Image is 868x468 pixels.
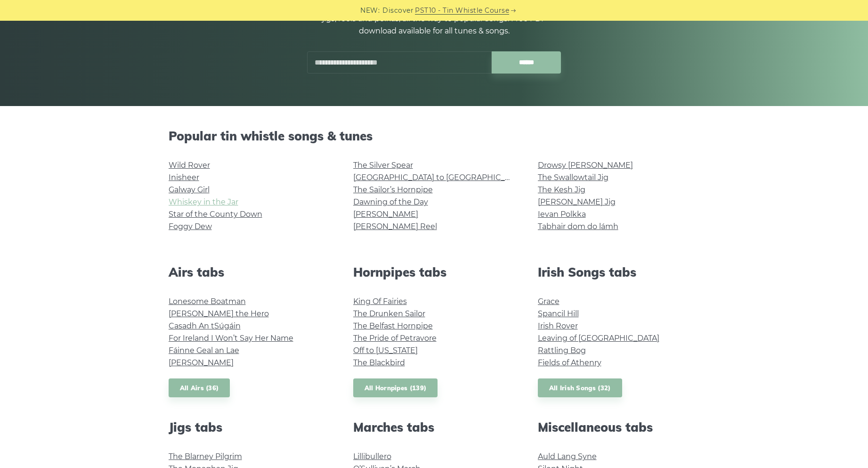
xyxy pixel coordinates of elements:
h2: Popular tin whistle songs & tunes [169,129,700,143]
h2: Irish Songs tabs [538,265,700,279]
a: Irish Rover [538,321,578,330]
a: The Blackbird [353,358,405,367]
a: All Airs (36) [169,378,230,398]
h2: Airs tabs [169,265,331,279]
a: PST10 - Tin Whistle Course [415,5,509,16]
a: [PERSON_NAME] [353,210,418,219]
a: Off to [US_STATE] [353,346,418,355]
a: Grace [538,297,560,306]
a: Lillibullero [353,452,391,461]
a: Lonesome Boatman [169,297,246,306]
a: Wild Rover [169,161,210,170]
a: Rattling Bog [538,346,586,355]
a: Drowsy [PERSON_NAME] [538,161,633,170]
a: Inisheer [169,173,199,182]
a: The Pride of Petravore [353,334,437,343]
a: All Hornpipes (139) [353,378,438,398]
h2: Miscellaneous tabs [538,420,700,435]
a: Whiskey in the Jar [169,197,238,206]
span: NEW: [360,5,380,16]
a: King Of Fairies [353,297,407,306]
a: Dawning of the Day [353,197,428,206]
a: The Swallowtail Jig [538,173,608,182]
a: Foggy Dew [169,222,212,231]
a: Ievan Polkka [538,210,586,219]
a: The Blarney Pilgrim [169,452,242,461]
h2: Jigs tabs [169,420,331,435]
a: Casadh An tSúgáin [169,321,241,330]
a: Galway Girl [169,185,210,194]
h2: Marches tabs [353,420,515,435]
h2: Hornpipes tabs [353,265,515,279]
a: [PERSON_NAME] Jig [538,197,616,206]
a: Fields of Athenry [538,358,601,367]
a: Auld Lang Syne [538,452,597,461]
span: Discover [382,5,414,16]
a: [PERSON_NAME] [169,358,234,367]
a: Tabhair dom do lámh [538,222,618,231]
a: [GEOGRAPHIC_DATA] to [GEOGRAPHIC_DATA] [353,173,527,182]
a: Spancil Hill [538,309,579,318]
a: Star of the County Down [169,210,262,219]
a: The Belfast Hornpipe [353,321,433,330]
a: Fáinne Geal an Lae [169,346,239,355]
a: The Sailor’s Hornpipe [353,185,433,194]
a: The Drunken Sailor [353,309,425,318]
a: The Kesh Jig [538,185,585,194]
a: Leaving of [GEOGRAPHIC_DATA] [538,334,659,343]
a: For Ireland I Won’t Say Her Name [169,334,293,343]
a: [PERSON_NAME] Reel [353,222,437,231]
a: The Silver Spear [353,161,413,170]
a: [PERSON_NAME] the Hero [169,309,269,318]
a: All Irish Songs (32) [538,378,622,398]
